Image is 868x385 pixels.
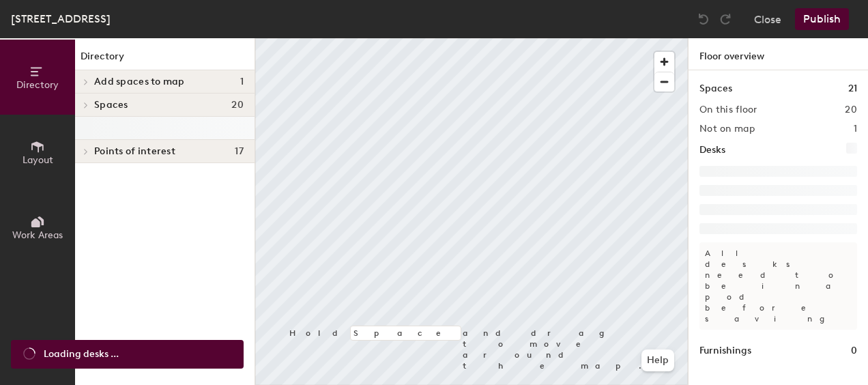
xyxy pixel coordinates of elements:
img: Redo [719,12,732,26]
h1: Spaces [699,81,732,96]
img: Undo [697,12,710,26]
span: Work Areas [12,229,63,241]
span: Loading desks ... [44,347,119,362]
button: Help [641,350,674,371]
span: Layout [23,154,53,166]
h1: Furnishings [699,343,751,358]
h2: 20 [845,104,857,115]
span: Spaces [94,100,128,111]
h1: Floor overview [689,38,868,70]
div: [STREET_ADDRESS] [11,10,111,27]
canvas: Map [255,38,688,385]
h2: Not on map [699,124,755,134]
h2: On this floor [699,104,757,115]
span: 1 [240,76,244,87]
span: Directory [16,79,59,91]
h1: 0 [851,343,857,358]
h1: Desks [699,143,725,158]
h1: Directory [75,49,255,70]
h1: 21 [848,81,857,96]
span: 17 [235,146,244,157]
button: Publish [795,8,849,30]
p: All desks need to be in a pod before saving [699,242,857,330]
span: Points of interest [94,146,175,157]
h2: 1 [854,124,857,134]
span: 20 [231,100,244,111]
button: Close [754,8,781,30]
span: Add spaces to map [94,76,185,87]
